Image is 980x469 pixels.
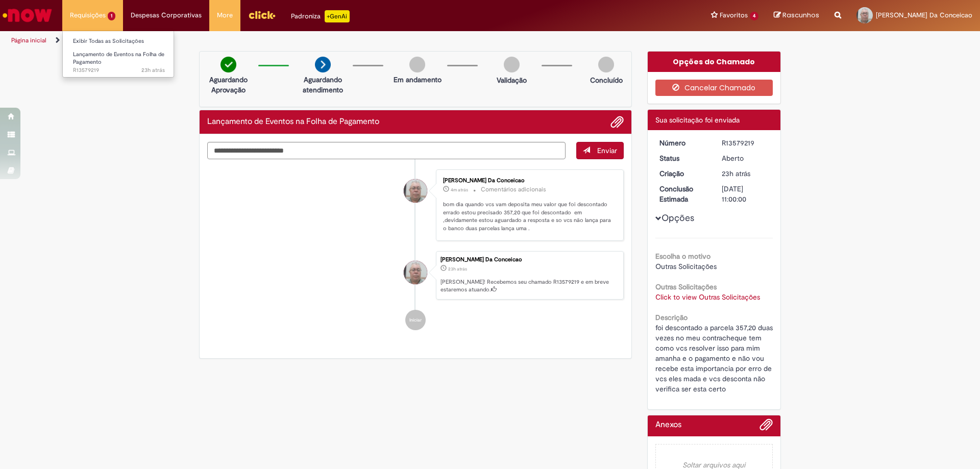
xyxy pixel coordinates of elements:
[652,168,715,179] dt: Criação
[597,146,617,155] span: Enviar
[576,142,624,159] button: Enviar
[448,266,467,272] time: 29/09/2025 23:49:58
[404,261,427,284] div: Jorge Luiz Ribeiro Da Conceicao
[722,169,750,178] span: 23h atrás
[73,51,164,66] span: Lançamento de Eventos na Folha de Pagamento
[217,10,233,20] span: More
[722,153,769,163] div: Aberto
[70,10,106,20] span: Requisições
[63,36,175,47] a: Exibir Todas as Solicitações
[325,10,350,22] p: +GenAi
[131,10,202,20] span: Despesas Corporativas
[652,153,715,163] dt: Status
[655,252,710,261] b: Escolha o motivo
[248,7,276,22] img: click_logo_yellow_360x200.png
[207,251,624,300] li: Jorge Luiz Ribeiro Da Conceicao
[62,31,174,78] ul: Requisições
[440,278,618,294] p: [PERSON_NAME]! Recebemos seu chamado R13579219 e em breve estaremos atuando.
[655,421,681,430] h2: Anexos
[298,75,348,95] p: Aguardando atendimento
[291,10,350,22] div: Padroniza
[1,5,54,26] img: ServiceNow
[782,10,819,20] span: Rascunhos
[504,57,520,72] img: img-circle-grey.png
[141,66,165,74] time: 29/09/2025 23:49:59
[443,178,613,184] div: [PERSON_NAME] Da Conceicao
[440,257,618,263] div: [PERSON_NAME] Da Conceicao
[315,57,331,72] img: arrow-next.png
[655,262,717,271] span: Outras Solicitações
[720,10,748,20] span: Favoritos
[655,292,760,302] a: Click to view Outras Solicitações
[11,36,46,44] a: Página inicial
[220,57,236,72] img: check-circle-green.png
[207,142,566,159] textarea: Digite sua mensagem aqui...
[652,138,715,148] dt: Número
[404,179,427,203] div: Jorge Luiz Ribeiro Da Conceicao
[409,57,425,72] img: img-circle-grey.png
[451,187,468,193] time: 30/09/2025 23:13:30
[497,75,527,85] p: Validação
[590,75,623,85] p: Concluído
[655,313,688,322] b: Descrição
[108,12,115,20] span: 1
[655,323,775,393] span: foi descontado a parcela 357,20 duas vezes no meu contracheque tem como vcs resolver isso para mi...
[652,184,715,204] dt: Conclusão Estimada
[655,282,717,291] b: Outras Solicitações
[722,184,769,204] div: [DATE] 11:00:00
[655,115,740,125] span: Sua solicitação foi enviada
[750,12,758,20] span: 4
[722,169,750,178] time: 29/09/2025 23:49:58
[774,11,819,20] a: Rascunhos
[141,66,165,74] span: 23h atrás
[655,80,773,96] button: Cancelar Chamado
[443,201,613,233] p: bom dia quando vcs vam deposita meu valor que foi descontado errado estou precisado 357,20 que fo...
[448,266,467,272] span: 23h atrás
[204,75,253,95] p: Aguardando Aprovação
[481,185,546,194] small: Comentários adicionais
[73,66,165,75] span: R13579219
[759,418,773,436] button: Adicionar anexos
[451,187,468,193] span: 4m atrás
[722,168,769,179] div: 29/09/2025 23:49:58
[394,75,442,85] p: Em andamento
[63,49,175,71] a: Aberto R13579219 : Lançamento de Eventos na Folha de Pagamento
[207,117,379,127] h2: Lançamento de Eventos na Folha de Pagamento Histórico de tíquete
[8,31,646,50] ul: Trilhas de página
[648,52,781,72] div: Opções do Chamado
[876,11,972,19] span: [PERSON_NAME] Da Conceicao
[207,159,624,340] ul: Histórico de tíquete
[722,138,769,148] div: R13579219
[598,57,614,72] img: img-circle-grey.png
[610,115,624,129] button: Adicionar anexos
